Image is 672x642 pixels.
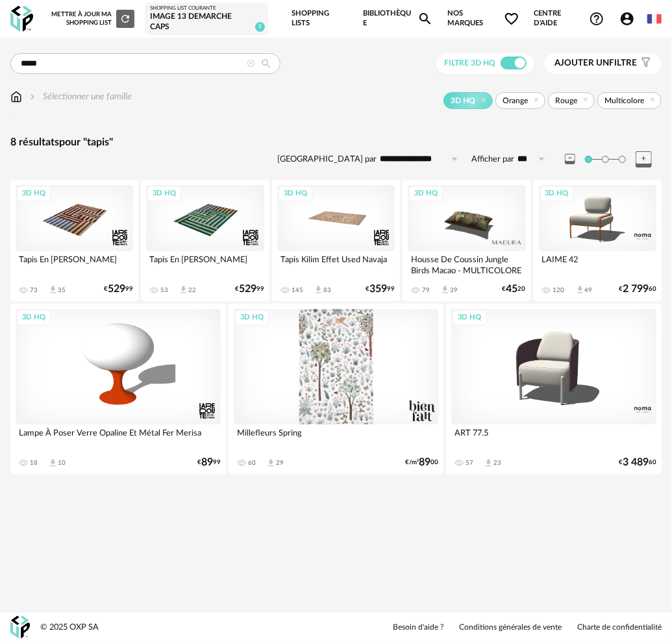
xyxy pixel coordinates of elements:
[545,53,662,74] button: Ajouter unfiltre Filter icon
[30,286,38,294] div: 73
[229,304,444,475] a: 3D HQ Millefleurs Spring 60 Download icon 29 €/m²8900
[30,459,38,467] div: 18
[235,285,264,293] div: € 99
[48,458,58,468] span: Download icon
[255,22,265,32] span: 3
[48,285,58,295] span: Download icon
[188,286,196,294] div: 22
[422,286,430,294] div: 79
[150,5,263,12] div: Shopping List courante
[554,58,609,68] span: Ajouter un
[619,11,635,27] span: Account Circle icon
[266,458,276,468] span: Download icon
[459,623,562,633] a: Conditions générales de vente
[585,286,593,294] div: 49
[59,137,113,147] span: pour "tapis"
[440,285,450,295] span: Download icon
[619,285,656,293] div: € 60
[197,458,221,467] div: € 99
[10,6,33,32] img: OXP
[248,459,256,467] div: 60
[40,622,99,633] div: © 2025 OXP SA
[450,286,458,294] div: 39
[444,59,495,67] span: Filtre 3D HQ
[503,95,528,106] span: Orange
[314,285,323,295] span: Download icon
[393,623,443,633] a: Besoin d'aide ?
[577,623,662,633] a: Charte de confidentialité
[604,95,644,106] span: Multicolore
[119,15,131,21] span: Refresh icon
[150,12,263,32] div: image 13 demarche CAPS
[534,9,604,28] span: Centre d'aideHelp Circle Outline icon
[451,425,656,451] div: ART 77.5
[369,285,387,293] span: 359
[272,180,400,301] a: 3D HQ Tapis Kilim Effet Used Navaja 145 Download icon 83 €35999
[16,425,221,451] div: Lampe À Poser Verre Opaline Et Métal Fer Merisa
[555,95,577,106] span: Rouge
[10,304,226,475] a: 3D HQ Lampe À Poser Verre Opaline Et Métal Fer Merisa 18 Download icon 10 €8999
[147,186,182,202] div: 3D HQ
[506,285,518,293] span: 45
[366,285,395,293] div: € 99
[234,310,269,326] div: 3D HQ
[504,11,519,27] span: Heart Outline icon
[452,310,487,326] div: 3D HQ
[619,458,656,467] div: € 60
[104,285,133,293] div: € 99
[16,310,51,326] div: 3D HQ
[201,458,213,467] span: 89
[623,285,649,293] span: 2 799
[637,58,652,69] span: Filter icon
[10,90,22,103] img: svg+xml;base64,PHN2ZyB3aWR0aD0iMTYiIGhlaWdodD0iMTciIHZpZXdCb3g9IjAgMCAxNiAxNyIgZmlsbD0ibm9uZSIgeG...
[493,459,501,467] div: 23
[647,12,662,26] img: fr
[484,458,493,468] span: Download icon
[141,180,269,301] a: 3D HQ Tapis En [PERSON_NAME] 53 Download icon 22 €52999
[16,251,133,277] div: Tapis En [PERSON_NAME]
[51,10,134,28] div: Mettre à jour ma Shopping List
[239,285,256,293] span: 529
[471,154,514,165] label: Afficher par
[10,616,30,639] img: OXP
[27,90,38,103] img: svg+xml;base64,PHN2ZyB3aWR0aD0iMTYiIGhlaWdodD0iMTYiIHZpZXdCb3g9IjAgMCAxNiAxNiIgZmlsbD0ibm9uZSIgeG...
[451,95,475,106] span: 3D HQ
[540,186,575,202] div: 3D HQ
[539,251,656,277] div: LAIME 42
[408,251,525,277] div: Housse De Coussin Jungle Birds Macao - MULTICOLORE
[16,186,51,202] div: 3D HQ
[58,286,66,294] div: 35
[408,186,443,202] div: 3D HQ
[417,11,433,27] span: Magnify icon
[575,285,585,295] span: Download icon
[623,458,649,467] span: 3 489
[160,286,168,294] div: 53
[554,58,637,69] span: filtre
[150,5,263,32] a: Shopping List courante image 13 demarche CAPS 3
[534,180,662,301] a: 3D HQ LAIME 42 120 Download icon 49 €2 79960
[277,251,395,277] div: Tapis Kilim Effet Used Navaja
[419,458,430,467] span: 89
[10,180,138,301] a: 3D HQ Tapis En [PERSON_NAME] 73 Download icon 35 €52999
[323,286,331,294] div: 83
[146,251,264,277] div: Tapis En [PERSON_NAME]
[553,286,565,294] div: 120
[405,458,438,467] div: €/m² 00
[276,459,284,467] div: 29
[446,304,662,475] a: 3D HQ ART 77.5 57 Download icon 23 €3 48960
[466,459,473,467] div: 57
[292,286,303,294] div: 145
[58,459,66,467] div: 10
[10,136,662,149] div: 8 résultats
[619,11,641,27] span: Account Circle icon
[108,285,125,293] span: 529
[234,425,439,451] div: Millefleurs Spring
[27,90,132,103] div: Sélectionner une famille
[503,285,526,293] div: € 20
[179,285,188,295] span: Download icon
[403,180,530,301] a: 3D HQ Housse De Coussin Jungle Birds Macao - MULTICOLORE 79 Download icon 39 €4520
[278,186,313,202] div: 3D HQ
[277,154,377,165] label: [GEOGRAPHIC_DATA] par
[589,11,604,27] span: Help Circle Outline icon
